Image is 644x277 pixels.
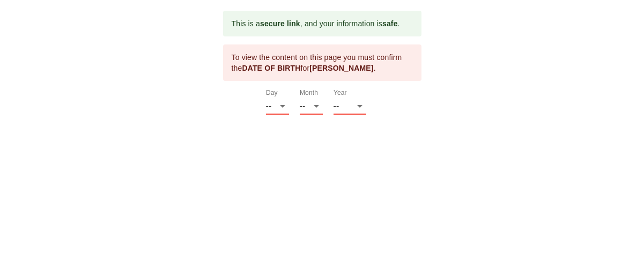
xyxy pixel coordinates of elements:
[382,19,398,28] b: safe
[309,64,373,72] b: [PERSON_NAME]
[242,64,300,72] b: DATE OF BIRTH
[266,90,278,96] label: Day
[232,14,400,33] div: This is a , and your information is .
[300,90,318,96] label: Month
[334,90,347,96] label: Year
[232,48,413,78] div: To view the content on this page you must confirm the for .
[260,19,300,28] b: secure link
